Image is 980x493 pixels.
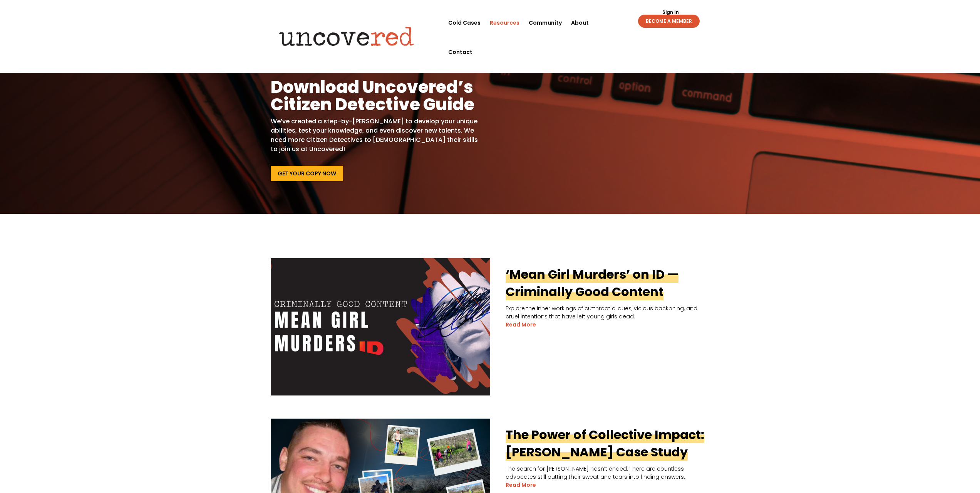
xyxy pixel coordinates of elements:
img: ‘Mean Girl Murders’ on ID — Criminally Good Content [271,258,490,395]
p: Explore the inner workings of cutthroat cliques, vicious backbiting, and cruel intentions that ha... [271,305,710,321]
a: Resources [490,8,519,37]
p: We’ve created a step-by-[PERSON_NAME] to develop your unique abilities, test your knowledge, and ... [271,117,478,154]
a: Cold Cases [448,8,481,37]
a: read more [506,481,536,489]
a: Contact [448,37,472,67]
img: Uncovered logo [273,21,421,51]
a: The Power of Collective Impact: [PERSON_NAME] Case Study [506,426,704,461]
a: Community [529,8,562,37]
a: About [571,8,589,37]
h1: Download Uncovered’s Citizen Detective Guide [271,78,478,117]
a: Get Your Copy Now [271,166,343,181]
p: The search for [PERSON_NAME] hasn’t ended. There are countless advocates still putting their swea... [271,465,710,481]
a: read more [506,321,536,329]
a: ‘Mean Girl Murders’ on ID — Criminally Good Content [506,266,678,300]
a: BECOME A MEMBER [638,15,700,28]
a: Sign In [658,10,683,15]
